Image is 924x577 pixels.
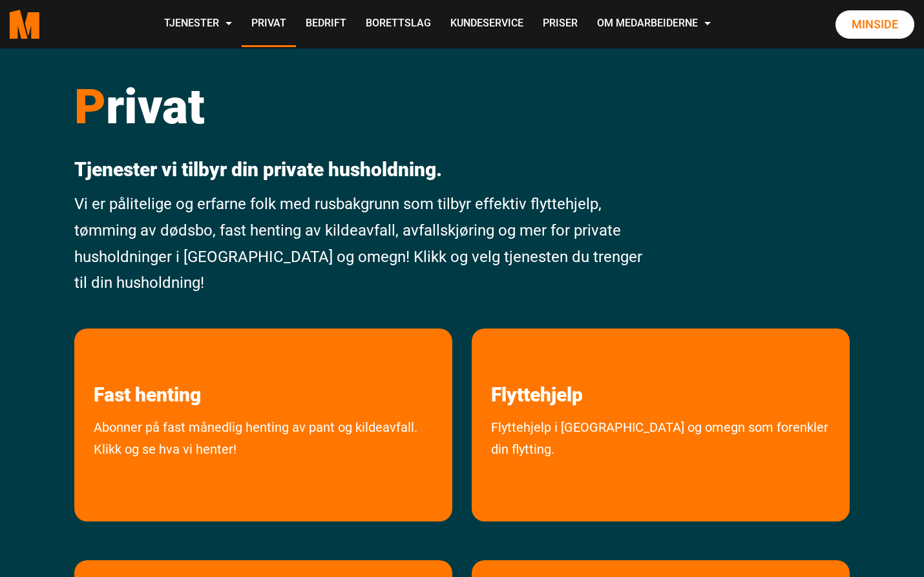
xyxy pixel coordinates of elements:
[74,191,651,296] p: Vi er pålitelige og erfarne folk med rusbakgrunn som tilbyr effektiv flyttehjelp, tømming av døds...
[74,77,651,136] h1: rivat
[587,1,720,47] a: Om Medarbeiderne
[242,1,296,47] a: Privat
[472,416,850,515] a: Flyttehjelp i [GEOGRAPHIC_DATA] og omegn som forenkler din flytting.
[533,1,587,47] a: Priser
[441,1,533,47] a: Kundeservice
[74,78,106,135] span: P
[74,416,452,515] a: Abonner på fast månedlig avhenting av pant og kildeavfall. Klikk og se hva vi henter!
[74,329,220,407] a: les mer om Fast henting
[835,10,914,39] a: Minside
[154,1,242,47] a: Tjenester
[472,329,602,407] a: les mer om Flyttehjelp
[74,158,651,181] p: Tjenester vi tilbyr din private husholdning.
[356,1,441,47] a: Borettslag
[296,1,356,47] a: Bedrift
